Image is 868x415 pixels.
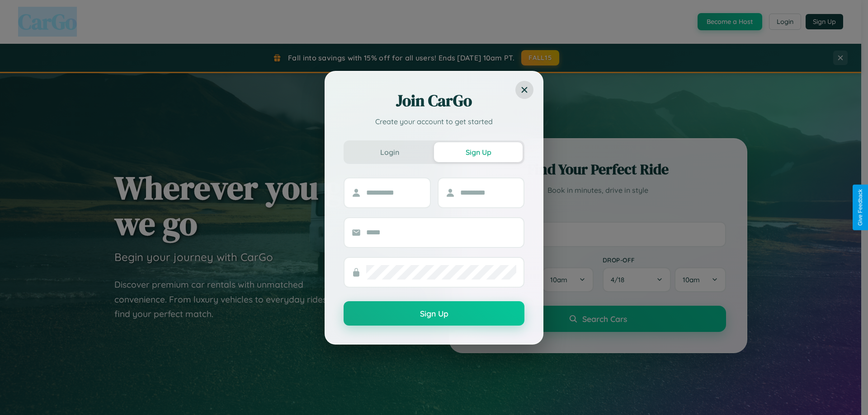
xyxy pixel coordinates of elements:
p: Create your account to get started [344,116,524,127]
button: Sign Up [434,142,523,162]
button: Sign Up [344,301,524,326]
button: Login [345,142,434,162]
h2: Join CarGo [344,90,524,112]
div: Give Feedback [857,189,863,226]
